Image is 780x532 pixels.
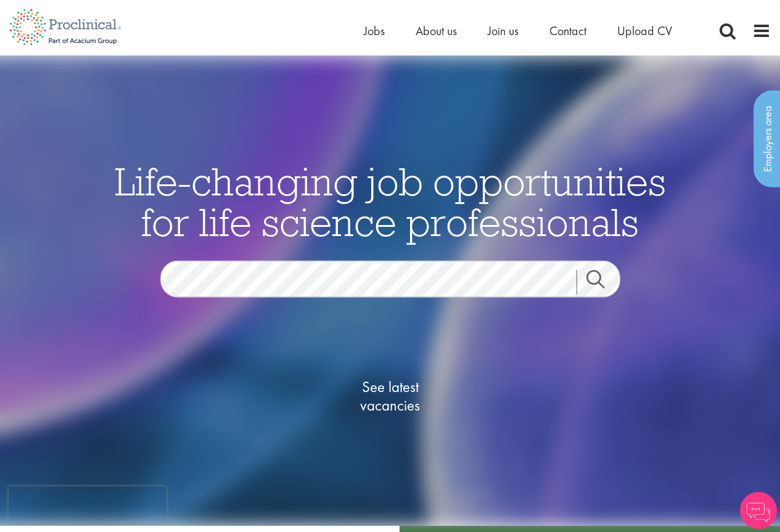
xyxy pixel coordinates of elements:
img: Chatbot [740,492,777,529]
a: Join us [488,23,519,39]
a: Contact [549,23,586,39]
span: See latest vacancies [329,377,452,414]
span: Life-changing job opportunities for life science professionals [115,156,666,246]
a: Job search submit button [577,269,630,294]
a: Upload CV [617,23,672,39]
a: About us [416,23,457,39]
a: Jobs [364,23,385,39]
a: See latestvacancies [329,328,452,464]
iframe: reCAPTCHA [9,486,166,523]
